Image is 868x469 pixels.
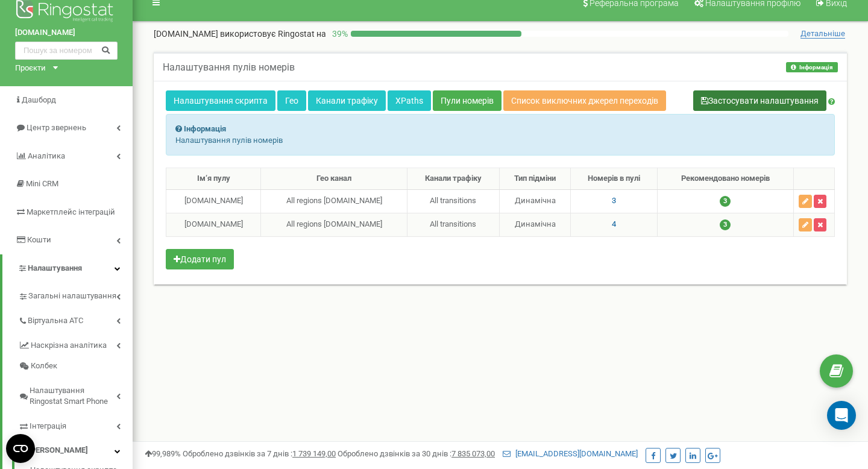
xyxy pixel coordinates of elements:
[407,189,499,213] td: All transitions
[18,332,133,356] a: Наскрізна аналітика
[292,449,336,458] u: 1 739 149,00
[433,90,502,111] a: Пули номерів
[22,95,56,104] span: Дашборд
[30,385,116,408] span: Налаштування Ringostat Smart Phone
[183,449,336,458] span: Оброблено дзвінків за 7 днів :
[326,28,351,40] p: 39 %
[31,360,57,372] span: Колбек
[261,168,407,190] th: Гео канал
[184,124,226,133] strong: Інформація
[171,219,256,230] div: [DOMAIN_NAME]
[171,195,256,207] div: [DOMAIN_NAME]
[800,29,845,39] span: Детальніше
[571,168,657,190] th: Номерів в пулі
[720,219,731,230] span: 3
[338,449,495,458] span: Оброблено дзвінків за 30 днів :
[693,90,826,111] button: Застосувати налаштування
[154,28,326,40] p: [DOMAIN_NAME]
[827,401,856,430] div: Open Intercom Messenger
[15,42,118,60] input: Пошук за номером
[388,90,431,111] a: XPaths
[31,340,107,351] span: Наскрізна аналітика
[28,445,88,456] span: [PERSON_NAME]
[30,421,66,432] span: Інтеграція
[499,168,571,190] th: Тип підміни
[612,219,616,228] span: 4
[220,29,326,39] span: використовує Ringostat на
[28,151,65,160] span: Аналiтика
[28,315,83,327] span: Віртуальна АТС
[2,254,133,283] a: Налаштування
[18,377,133,412] a: Налаштування Ringostat Smart Phone
[277,90,306,111] a: Гео
[166,90,275,111] a: Налаштування скрипта
[308,90,386,111] a: Канали трафіку
[499,189,571,213] td: Динамічна
[145,449,181,458] span: 99,989%
[612,196,616,205] span: 3
[166,168,261,190] th: Ім‘я пулу
[503,449,638,458] a: [EMAIL_ADDRESS][DOMAIN_NAME]
[261,213,407,236] td: All regions [DOMAIN_NAME]
[26,179,58,188] span: Mini CRM
[18,436,133,461] a: [PERSON_NAME]
[720,196,731,207] span: 3
[166,249,234,269] button: Додати пул
[175,135,825,146] p: Налаштування пулів номерів
[18,356,133,377] a: Колбек
[499,213,571,236] td: Динамічна
[18,282,133,307] a: Загальні налаштування
[28,291,116,302] span: Загальні налаштування
[786,62,838,72] button: Інформація
[407,168,499,190] th: Канали трафіку
[27,235,51,244] span: Кошти
[28,263,82,272] span: Налаштування
[15,63,46,74] div: Проєкти
[15,27,118,39] a: [DOMAIN_NAME]
[261,189,407,213] td: All regions [DOMAIN_NAME]
[18,307,133,332] a: Віртуальна АТС
[407,213,499,236] td: All transitions
[657,168,793,190] th: Рекомендовано номерів
[451,449,495,458] u: 7 835 073,00
[6,434,35,463] button: Open CMP widget
[18,412,133,437] a: Інтеграція
[27,123,86,132] span: Центр звернень
[503,90,666,111] a: Список виключних джерел переходів
[163,62,295,73] h5: Налаштування пулів номерів
[27,207,115,216] span: Маркетплейс інтеграцій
